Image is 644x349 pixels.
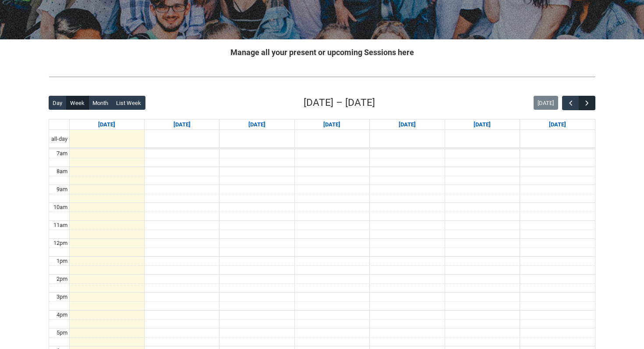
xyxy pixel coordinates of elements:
[96,119,117,130] a: Go to September 7, 2025
[50,135,69,143] span: all-day
[112,96,145,110] button: List Week
[547,119,568,130] a: Go to September 13, 2025
[88,96,113,110] button: Month
[55,149,69,158] div: 7am
[49,46,595,58] h2: Manage all your present or upcoming Sessions here
[52,203,69,212] div: 10am
[55,293,69,301] div: 3pm
[55,185,69,194] div: 9am
[322,119,342,130] a: Go to September 10, 2025
[562,96,579,110] button: Previous Week
[66,96,89,110] button: Week
[52,239,69,248] div: 12pm
[49,72,595,81] img: REDU_GREY_LINE
[579,96,595,110] button: Next Week
[55,275,69,283] div: 2pm
[49,96,67,110] button: Day
[247,119,267,130] a: Go to September 9, 2025
[52,221,69,230] div: 11am
[172,119,192,130] a: Go to September 8, 2025
[534,96,558,110] button: [DATE]
[397,119,418,130] a: Go to September 11, 2025
[55,311,69,319] div: 4pm
[55,167,69,176] div: 8am
[55,257,69,265] div: 1pm
[55,328,69,337] div: 5pm
[304,95,375,110] h2: [DATE] – [DATE]
[472,119,492,130] a: Go to September 12, 2025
